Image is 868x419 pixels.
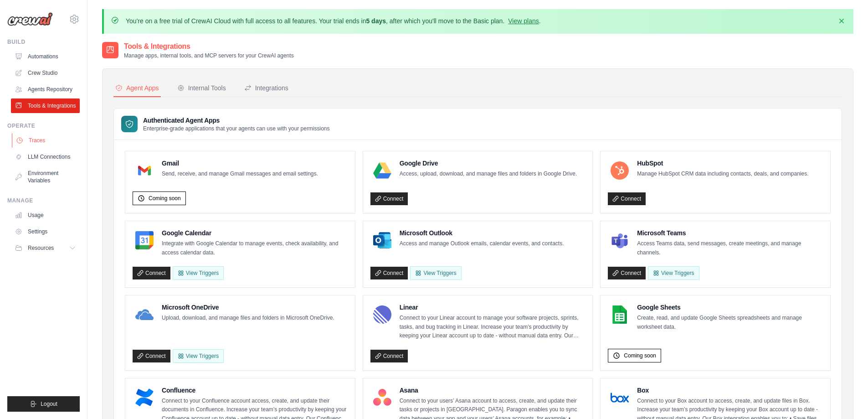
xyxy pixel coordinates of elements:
[611,388,629,407] img: Box Logo
[373,231,391,249] img: Microsoft Outlook Logo
[611,305,629,324] img: Google Sheets Logo
[12,133,81,148] a: Traces
[11,224,80,239] a: Settings
[175,80,228,97] button: Internal Tools
[637,386,823,395] h4: Box
[162,159,318,168] h4: Gmail
[400,159,577,168] h4: Google Drive
[173,266,224,280] button: View Triggers
[162,386,348,395] h4: Confluence
[143,125,330,132] p: Enterprise-grade applications that your agents can use with your permissions
[410,266,461,280] : View Triggers
[400,228,564,238] h4: Microsoft Outlook
[637,170,808,179] p: Manage HubSpot CRM data including contacts, deals, and companies.
[11,150,80,164] a: LLM Connections
[7,12,53,26] img: Logo
[370,350,408,362] a: Connect
[162,314,334,323] p: Upload, download, and manage files and folders in Microsoft OneDrive.
[173,349,224,363] : View Triggers
[400,170,577,179] p: Access, upload, download, and manage files and folders in Google Drive.
[373,305,391,324] img: Linear Logo
[637,239,823,257] p: Access Teams data, send messages, create meetings, and manage channels.
[637,303,823,312] h4: Google Sheets
[162,228,348,238] h4: Google Calendar
[133,267,170,279] a: Connect
[162,170,318,179] p: Send, receive, and manage Gmail messages and email settings.
[400,303,586,312] h4: Linear
[135,231,154,249] img: Google Calendar Logo
[370,192,408,205] a: Connect
[7,122,80,129] div: Operate
[143,116,330,125] h3: Authenticated Agent Apps
[608,267,646,279] a: Connect
[7,197,80,204] div: Manage
[624,352,656,359] span: Coming soon
[608,192,646,205] a: Connect
[637,314,823,331] p: Create, read, and update Google Sheets spreadsheets and manage worksheet data.
[637,228,823,238] h4: Microsoft Teams
[242,80,290,97] button: Integrations
[135,388,154,407] img: Confluence Logo
[611,161,629,180] img: HubSpot Logo
[370,267,408,279] a: Connect
[637,159,808,168] h4: HubSpot
[11,66,80,80] a: Crew Studio
[124,52,294,59] p: Manage apps, internal tools, and MCP servers for your CrewAI agents
[115,83,159,93] div: Agent Apps
[11,82,80,97] a: Agents Repository
[133,350,170,362] a: Connect
[124,41,294,52] h2: Tools & Integrations
[11,49,80,64] a: Automations
[126,16,541,26] p: You're on a free trial of CrewAI Cloud with full access to all features. Your trial ends in , aft...
[7,38,80,46] div: Build
[7,396,80,412] button: Logout
[11,166,80,188] a: Environment Variables
[648,266,699,280] : View Triggers
[41,400,57,408] span: Logout
[162,303,334,312] h4: Microsoft OneDrive
[11,208,80,222] a: Usage
[162,239,348,257] p: Integrate with Google Calendar to manage events, check availability, and access calendar data.
[400,386,586,395] h4: Asana
[373,161,391,180] img: Google Drive Logo
[11,98,80,113] a: Tools & Integrations
[611,231,629,249] img: Microsoft Teams Logo
[373,388,391,407] img: Asana Logo
[149,195,181,202] span: Coming soon
[400,239,564,248] p: Access and manage Outlook emails, calendar events, and contacts.
[11,241,80,255] button: Resources
[508,17,539,25] a: View plans
[400,314,586,341] p: Connect to your Linear account to manage your software projects, sprints, tasks, and bug tracking...
[135,305,154,324] img: Microsoft OneDrive Logo
[177,83,226,93] div: Internal Tools
[366,17,386,25] strong: 5 days
[113,80,161,97] button: Agent Apps
[244,83,288,93] div: Integrations
[135,161,154,180] img: Gmail Logo
[28,244,54,252] span: Resources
